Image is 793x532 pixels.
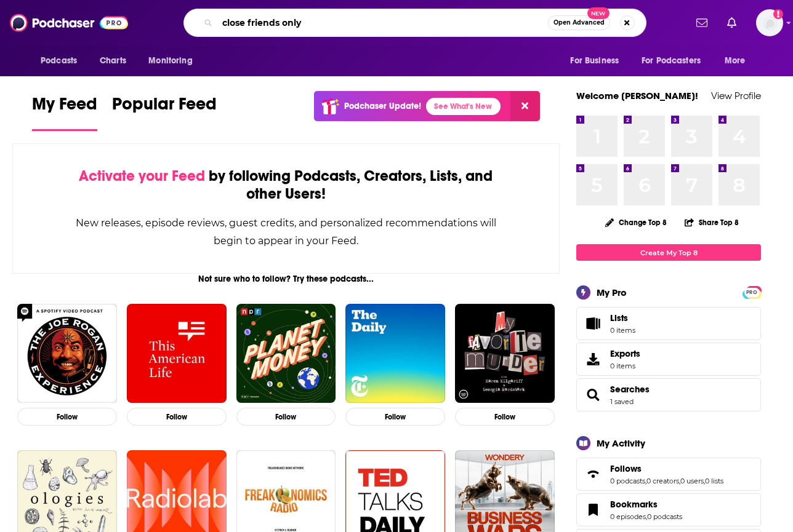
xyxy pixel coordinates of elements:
[581,351,605,368] span: Exports
[705,477,723,485] a: 0 lists
[610,463,723,474] a: Follows
[610,348,640,359] span: Exports
[183,9,646,37] div: Search podcasts, credits, & more...
[610,477,645,485] a: 0 podcasts
[691,12,712,33] a: Show notifications dropdown
[236,304,336,403] img: Planet Money
[345,304,445,403] img: The Daily
[680,477,704,485] a: 0 users
[610,326,635,335] span: 0 items
[455,408,555,426] button: Follow
[610,512,646,521] a: 0 episodes
[756,9,783,36] span: Logged in as Goodboy8
[716,49,761,73] button: open menu
[32,93,97,122] span: My Feed
[647,512,682,521] a: 0 podcasts
[148,52,192,69] span: Monitoring
[576,307,761,340] a: Lists
[610,312,628,324] span: Lists
[17,408,117,426] button: Follow
[100,52,126,69] span: Charts
[610,384,650,395] a: Searches
[127,304,227,403] img: This American Life
[17,304,117,403] img: The Joe Rogan Experience
[598,215,674,230] button: Change Top 8
[725,52,746,69] span: More
[610,463,642,474] span: Follows
[576,343,761,376] a: Exports
[553,20,605,26] span: Open Advanced
[722,12,741,33] a: Show notifications dropdown
[581,386,605,403] a: Searches
[576,458,761,491] span: Follows
[74,167,497,203] div: by following Podcasts, Creators, Lists, and other Users!
[576,244,761,261] a: Create My Top 8
[570,52,619,69] span: For Business
[642,52,701,69] span: For Podcasters
[426,98,501,115] a: See What's New
[112,93,217,131] a: Popular Feed
[704,477,705,485] span: ,
[140,49,208,73] button: open menu
[679,477,680,485] span: ,
[581,315,605,332] span: Lists
[634,49,719,73] button: open menu
[10,11,128,34] img: Podchaser - Follow, Share and Rate Podcasts
[12,274,560,284] div: Not sure who to follow? Try these podcasts...
[645,477,646,485] span: ,
[744,288,759,297] span: PRO
[646,477,679,485] a: 0 creators
[345,408,445,426] button: Follow
[756,9,783,36] button: Show profile menu
[576,90,698,101] a: Welcome [PERSON_NAME]!
[32,93,97,131] a: My Feed
[773,9,783,19] svg: Add a profile image
[217,13,548,33] input: Search podcasts, credits, & more...
[756,9,783,36] img: User Profile
[32,49,93,73] button: open menu
[344,101,421,111] p: Podchaser Update!
[587,7,610,19] span: New
[610,397,634,406] a: 1 saved
[41,52,77,69] span: Podcasts
[79,167,205,185] span: Activate your Feed
[581,501,605,518] a: Bookmarks
[711,90,761,101] a: View Profile
[744,287,759,296] a: PRO
[576,378,761,411] span: Searches
[576,493,761,526] span: Bookmarks
[610,499,658,510] span: Bookmarks
[610,362,640,370] span: 0 items
[646,512,647,521] span: ,
[684,210,739,234] button: Share Top 8
[236,408,336,426] button: Follow
[581,466,605,483] a: Follows
[610,312,635,324] span: Lists
[597,437,645,449] div: My Activity
[112,93,217,122] span: Popular Feed
[597,287,627,298] div: My Pro
[548,15,610,30] button: Open AdvancedNew
[562,49,634,73] button: open menu
[610,499,682,510] a: Bookmarks
[455,304,555,403] img: My Favorite Murder with Karen Kilgariff and Georgia Hardstark
[92,49,134,73] a: Charts
[74,214,497,250] div: New releases, episode reviews, guest credits, and personalized recommendations will begin to appe...
[127,408,227,426] button: Follow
